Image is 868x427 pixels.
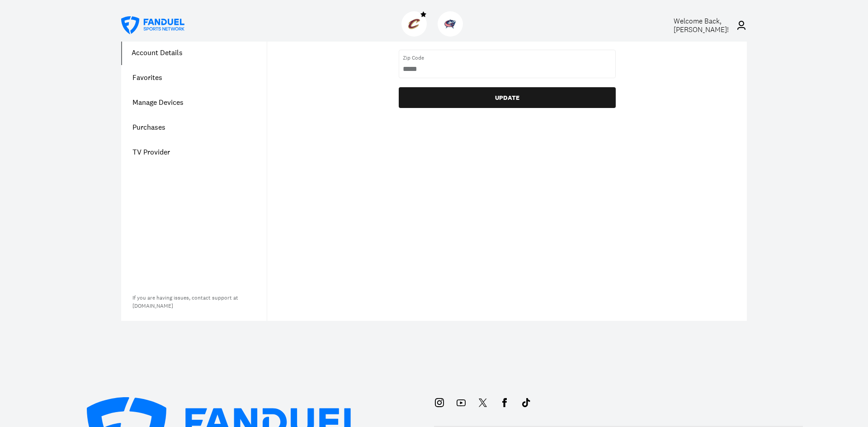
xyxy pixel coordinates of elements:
a: Welcome Back,[PERSON_NAME]! [653,17,747,34]
a: FanDuel Sports Network [121,16,184,34]
span: Zip Code [403,54,612,62]
a: TV Provider [121,140,267,164]
a: Favorites [121,65,267,90]
img: Blue Jackets [444,18,456,30]
a: If you are having issues, contact support at[DOMAIN_NAME] [132,294,238,310]
a: Purchases [121,115,267,140]
button: UPDATE [399,87,616,108]
a: Account Details [121,40,267,65]
img: Cavaliers [408,18,420,30]
a: Manage Devices [121,90,267,115]
a: Blue JacketsBlue Jackets [438,29,467,38]
span: Welcome Back, [PERSON_NAME] ! [674,16,729,34]
a: CavaliersCavaliers [401,29,430,38]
